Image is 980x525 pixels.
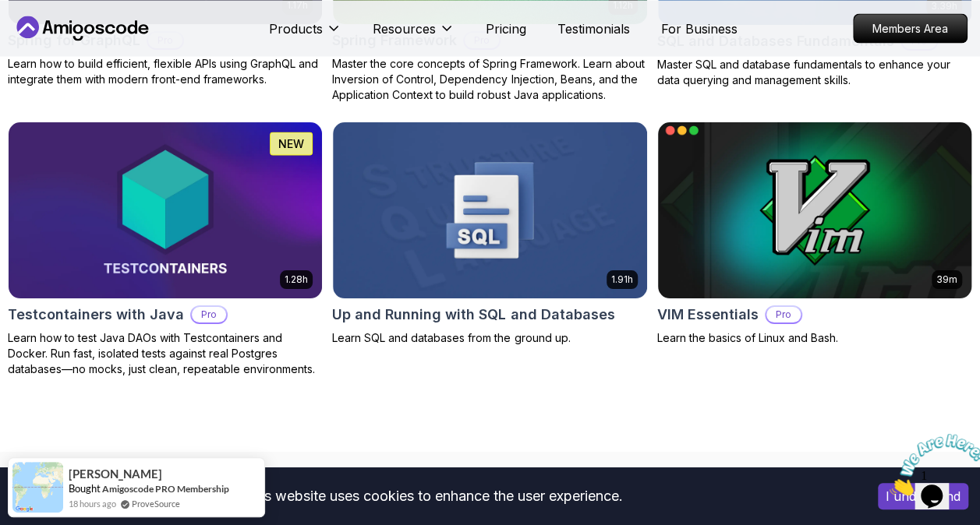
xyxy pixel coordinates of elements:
a: Up and Running with SQL and Databases card1.91hUp and Running with SQL and DatabasesLearn SQL and... [332,122,647,345]
span: 1 [6,6,12,19]
img: VIM Essentials card [650,118,979,303]
div: This website uses cookies to enhance the user experience. [12,479,854,513]
p: NEW [278,136,304,151]
p: Learn how to test Java DAOs with Testcontainers and Docker. Run fast, isolated tests against real... [8,330,323,377]
a: Amigoscode PRO Membership [102,483,229,495]
a: For Business [661,19,738,37]
p: Learn how to build efficient, flexible APIs using GraphQL and integrate them with modern front-en... [8,56,323,87]
a: Members Area [853,13,968,43]
span: Bought [69,482,101,495]
a: Testimonials [557,19,630,37]
p: Master SQL and database fundamentals to enhance your data querying and management skills. [657,57,972,88]
p: Members Area [854,14,967,42]
span: 18 hours ago [69,497,116,510]
p: Learn SQL and databases from the ground up. [332,330,647,346]
button: Products [269,19,341,50]
a: ProveSource [132,497,180,510]
p: Resources [373,19,436,37]
p: Products [269,19,323,37]
span: [PERSON_NAME] [69,467,162,481]
img: Testcontainers with Java card [9,122,322,298]
h2: Up and Running with SQL and Databases [332,304,614,326]
img: provesource social proof notification image [12,462,63,513]
button: Resources [373,19,455,50]
p: 1.91h [611,273,633,286]
p: Pro [192,307,226,322]
a: VIM Essentials card39mVIM EssentialsProLearn the basics of Linux and Bash. [657,122,972,345]
p: Pro [766,307,801,322]
p: 39m [936,273,957,286]
iframe: chat widget [883,428,980,502]
p: Learn the basics of Linux and Bash. [657,330,972,346]
h2: Testcontainers with Java [8,304,184,326]
img: Up and Running with SQL and Databases card [333,122,646,298]
p: Master the core concepts of Spring Framework. Learn about Inversion of Control, Dependency Inject... [332,56,647,103]
img: Chat attention grabber [6,6,103,68]
a: Pricing [486,19,526,37]
a: Testcontainers with Java card1.28hNEWTestcontainers with JavaProLearn how to test Java DAOs with ... [8,122,323,376]
button: Accept cookies [878,483,968,509]
p: 1.28h [285,273,308,286]
h2: VIM Essentials [657,304,759,326]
